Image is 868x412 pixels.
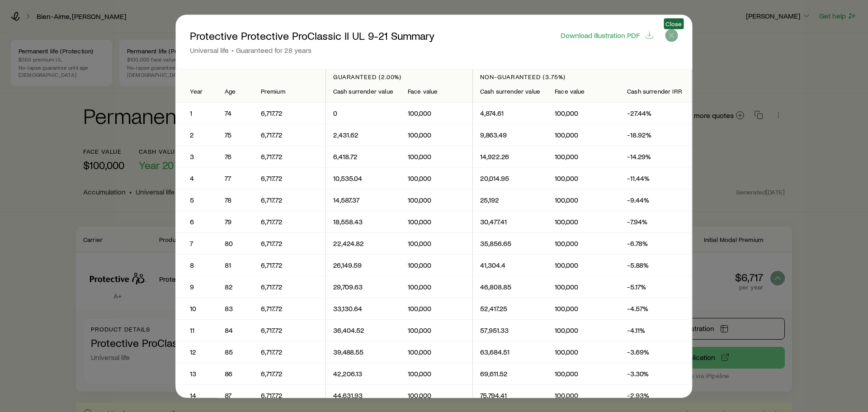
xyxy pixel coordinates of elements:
p: 100,000 [408,282,465,291]
p: 0 [333,109,393,118]
p: 100,000 [408,326,465,335]
p: 42,206.13 [333,369,393,378]
p: 6,717.72 [261,152,318,161]
p: -14.29% [627,152,685,161]
p: 6,717.72 [261,130,318,139]
p: 100,000 [555,195,613,204]
p: 79 [225,217,246,226]
p: 100,000 [408,109,465,118]
p: -4.57% [627,304,685,313]
p: 6,717.72 [261,109,318,118]
p: 10,535.04 [333,174,393,183]
div: Cash surrender IRR [627,88,685,95]
p: -7.94% [627,217,685,226]
p: 100,000 [408,304,465,313]
p: 100,000 [408,347,465,356]
p: 86 [225,369,246,378]
p: Universal life Guaranteed for 28 years [190,45,434,54]
p: 84 [225,326,246,335]
p: 6,717.72 [261,326,318,335]
p: 75,794.41 [480,391,540,400]
p: 100,000 [555,326,613,335]
p: Guaranteed (2.00%) [333,73,465,80]
p: 100,000 [408,130,465,139]
p: 100,000 [408,174,465,183]
div: Age [225,88,246,95]
p: 100,000 [555,152,613,161]
p: 100,000 [408,195,465,204]
p: 100,000 [408,369,465,378]
div: Face value [555,88,613,95]
p: 6,717.72 [261,304,318,313]
p: 6,717.72 [261,239,318,248]
p: 87 [225,391,246,400]
p: 75 [225,130,246,139]
p: 10 [190,304,203,313]
div: Premium [261,88,318,95]
p: 9,863.49 [480,130,540,139]
p: 29,709.63 [333,282,393,291]
p: Protective Protective ProClassic II UL 9-21 Summary [190,29,434,42]
p: 77 [225,174,246,183]
p: 12 [190,347,203,356]
p: 100,000 [555,304,613,313]
p: 83 [225,304,246,313]
p: 20,014.95 [480,174,540,183]
div: Face value [408,88,465,95]
p: -4.11% [627,326,685,335]
p: 11 [190,326,203,335]
p: 100,000 [555,391,613,400]
p: 80 [225,239,246,248]
p: 100,000 [408,260,465,270]
p: 2 [190,130,203,139]
p: -9.44% [627,195,685,204]
p: 4,874.61 [480,109,540,118]
p: 100,000 [408,391,465,400]
p: 74 [225,109,246,118]
p: 7 [190,239,203,248]
p: 2,431.62 [333,130,393,139]
p: 6,717.72 [261,217,318,226]
p: 6,418.72 [333,152,393,161]
p: 25,192 [480,195,540,204]
p: 57,951.33 [480,326,540,335]
p: 6,717.72 [261,369,318,378]
p: 78 [225,195,246,204]
p: 9 [190,282,203,291]
p: -3.69% [627,347,685,356]
p: 100,000 [408,152,465,161]
p: -18.92% [627,130,685,139]
p: -27.44% [627,109,685,118]
p: 3 [190,152,203,161]
p: 13 [190,369,203,378]
p: 22,424.82 [333,239,393,248]
p: 69,611.52 [480,369,540,378]
p: 6 [190,217,203,226]
p: 33,130.64 [333,304,393,313]
div: Year [190,88,203,95]
p: 6,717.72 [261,195,318,204]
p: 81 [225,260,246,270]
p: 63,684.51 [480,347,540,356]
p: 100,000 [555,347,613,356]
p: 26,149.59 [333,260,393,270]
p: 52,417.25 [480,304,540,313]
div: Cash surrender value [480,88,540,95]
p: 5 [190,195,203,204]
p: 46,808.85 [480,282,540,291]
p: -11.44% [627,174,685,183]
p: 39,488.55 [333,347,393,356]
p: -2.93% [627,391,685,400]
p: 30,477.41 [480,217,540,226]
p: 100,000 [555,239,613,248]
p: 100,000 [555,217,613,226]
p: 76 [225,152,246,161]
p: 6,717.72 [261,282,318,291]
p: 100,000 [555,369,613,378]
p: 100,000 [408,217,465,226]
p: 82 [225,282,246,291]
button: Download illustration PDF [560,30,655,40]
p: 6,717.72 [261,174,318,183]
p: 14,587.37 [333,195,393,204]
p: 100,000 [555,109,613,118]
